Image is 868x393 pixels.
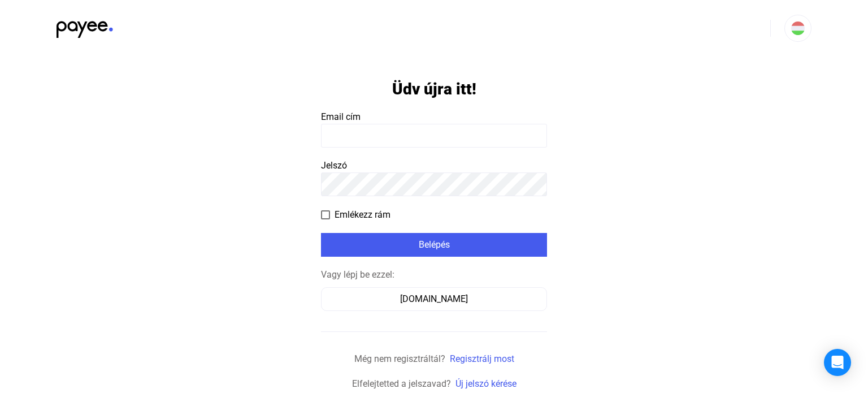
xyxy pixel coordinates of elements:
h1: Üdv újra itt! [392,79,476,99]
span: Elfelejtetted a jelszavad? [352,378,451,389]
div: [DOMAIN_NAME] [325,292,543,306]
a: [DOMAIN_NAME] [321,293,547,304]
div: Belépés [324,238,544,252]
span: Még nem regisztráltál? [354,353,445,364]
span: Email cím [321,111,361,122]
span: Emlékezz rám [335,208,390,222]
span: Jelszó [321,160,347,171]
div: Open Intercom Messenger [824,349,851,376]
button: [DOMAIN_NAME] [321,287,547,311]
button: HU [784,15,811,42]
img: HU [791,21,805,35]
div: Vagy lépj be ezzel: [321,268,547,282]
a: Új jelszó kérése [455,378,517,389]
button: Belépés [321,233,547,257]
img: black-payee-blue-dot.svg [57,15,113,38]
a: Regisztrálj most [450,353,514,364]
